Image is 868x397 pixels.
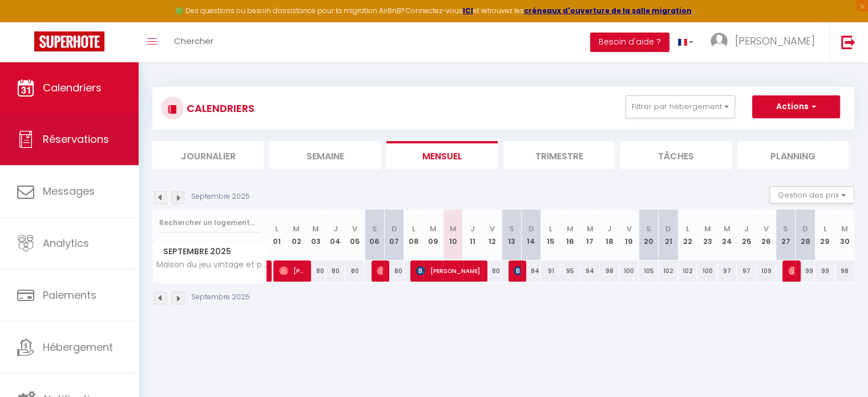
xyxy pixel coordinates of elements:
[744,223,749,234] abbr: J
[423,210,443,260] th: 09
[524,6,692,15] a: créneaux d'ouverture de la salle migration
[600,210,619,260] th: 18
[659,210,678,260] th: 21
[372,223,377,234] abbr: S
[384,210,403,260] th: 07
[627,223,632,234] abbr: V
[352,223,357,234] abbr: V
[275,223,278,234] abbr: L
[560,260,580,282] div: 95
[580,210,600,260] th: 17
[155,260,269,269] span: Maison du jeu vintage et poker
[482,210,502,260] th: 12
[567,223,574,234] abbr: M
[470,223,475,234] abbr: J
[490,223,495,234] abbr: V
[463,210,482,260] th: 11
[717,260,737,282] div: 97
[43,340,113,354] span: Hébergement
[835,260,854,282] div: 98
[764,223,769,234] abbr: V
[796,210,815,260] th: 28
[191,292,250,303] p: Septembre 2025
[697,210,717,260] th: 23
[600,260,619,282] div: 98
[159,212,260,233] input: Rechercher un logement...
[482,260,502,282] div: 80
[293,223,300,234] abbr: M
[443,210,462,260] th: 10
[306,210,325,260] th: 03
[776,210,796,260] th: 27
[514,260,520,282] span: [PERSON_NAME]
[312,223,319,234] abbr: M
[449,223,456,234] abbr: M
[153,243,267,260] span: Septembre 2025
[619,260,639,282] div: 100
[756,260,776,282] div: 109
[841,35,855,49] img: logout
[646,223,651,234] abbr: S
[325,210,345,260] th: 04
[665,223,671,234] abbr: D
[463,6,473,15] strong: ICI
[737,260,756,282] div: 97
[165,22,222,62] a: Chercher
[752,95,840,118] button: Actions
[345,260,365,282] div: 80
[639,210,658,260] th: 20
[620,141,732,169] li: Tâches
[325,260,345,282] div: 80
[502,210,521,260] th: 13
[560,210,580,260] th: 16
[678,260,697,282] div: 102
[269,141,381,169] li: Semaine
[769,186,854,203] button: Gestion des prix
[384,260,403,282] div: 80
[377,260,383,282] span: [PERSON_NAME]
[9,5,43,39] button: Ouvrir le widget de chat LiveChat
[43,184,95,198] span: Messages
[152,141,264,169] li: Journalier
[174,35,213,47] span: Chercher
[279,260,305,282] span: [PERSON_NAME]
[735,34,815,48] span: [PERSON_NAME]
[639,260,658,282] div: 105
[191,191,250,202] p: Septembre 2025
[549,223,552,234] abbr: L
[43,132,109,146] span: Réservations
[345,210,365,260] th: 05
[333,223,338,234] abbr: J
[522,210,541,260] th: 14
[522,260,541,282] div: 84
[710,33,728,50] img: ...
[841,223,848,234] abbr: M
[724,223,730,234] abbr: M
[509,223,514,234] abbr: S
[625,95,735,118] button: Filtrer par hébergement
[659,260,678,282] div: 102
[365,210,384,260] th: 06
[607,223,612,234] abbr: J
[184,95,255,121] h3: CALENDRIERS
[702,22,829,62] a: ... [PERSON_NAME]
[704,223,711,234] abbr: M
[756,210,776,260] th: 26
[43,288,96,302] span: Paiements
[412,223,415,234] abbr: L
[286,210,306,260] th: 02
[541,210,560,260] th: 15
[619,210,639,260] th: 19
[835,210,854,260] th: 30
[697,260,717,282] div: 100
[590,33,669,52] button: Besoin d'aide ?
[541,260,560,282] div: 91
[386,141,498,169] li: Mensuel
[802,223,808,234] abbr: D
[430,223,437,234] abbr: M
[503,141,615,169] li: Trimestre
[404,210,423,260] th: 08
[686,223,689,234] abbr: L
[43,81,102,95] span: Calendriers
